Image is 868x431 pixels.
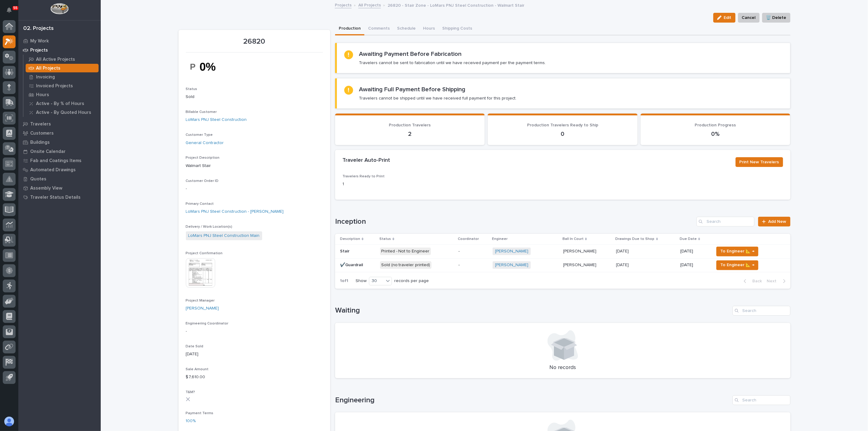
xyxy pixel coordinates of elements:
[186,225,233,229] span: Delivery / Work Location(s)
[30,140,50,145] p: Buildings
[186,390,195,394] span: T&M?
[18,119,101,129] a: Travelers
[186,140,224,146] a: General Contractor
[696,217,754,226] input: Search
[186,411,214,415] span: Payment Terms
[30,131,54,136] p: Customers
[186,351,323,357] p: [DATE]
[36,66,60,71] p: All Projects
[13,6,17,10] p: 55
[186,37,323,46] p: 26820
[359,96,517,101] p: Travelers cannot be shipped until we have received full payment for this project.
[394,278,429,284] p: records per page
[36,57,75,62] p: All Active Projects
[186,163,323,169] p: Walmart Stair
[495,263,528,268] a: [PERSON_NAME]
[738,13,760,23] button: Cancel
[340,248,351,254] p: Stair
[380,261,432,269] div: Sold (no traveler printed)
[186,186,323,192] p: -
[359,60,546,66] p: Travelers cannot be sent to fabrication until we have received payment per the payment terms.
[335,306,730,315] h1: Waiting
[186,156,220,160] span: Project Description
[18,147,101,156] a: Onsite Calendar
[23,25,54,32] div: 02. Projects
[356,278,367,284] p: Show
[24,108,101,117] a: Active - By Quoted Hours
[30,38,49,44] p: My Work
[335,273,353,288] p: 1 of 1
[616,248,630,254] p: [DATE]
[30,195,81,200] p: Traveler Status Details
[186,87,197,91] span: Status
[358,1,381,8] a: All Projects
[716,247,758,256] button: To Engineer 📐 →
[18,165,101,174] a: Automated Drawings
[340,261,364,268] p: ✔️Guardrail
[18,129,101,138] a: Customers
[380,248,431,255] div: Printed - Not to Engineer
[680,236,697,242] p: Due Date
[186,110,217,114] span: Billable Customer
[762,13,790,23] button: 🗑️ Delete
[695,123,736,127] span: Production Progress
[342,130,478,138] p: 2
[439,23,476,35] button: Shipping Costs
[720,261,754,269] span: To Engineer 📐 →
[342,175,385,178] span: Travelers Ready to Print
[18,174,101,183] a: Quotes
[765,278,790,284] button: Next
[186,305,219,312] a: [PERSON_NAME]
[186,179,219,183] span: Customer Order ID
[749,278,762,284] span: Back
[186,94,323,100] p: Sold
[495,130,630,138] p: 0
[732,306,790,316] input: Search
[342,181,484,187] p: 1
[335,23,364,35] button: Production
[335,396,730,405] h1: Engineering
[766,14,787,21] span: 🗑️ Delete
[616,261,630,268] p: [DATE]
[680,263,709,268] p: [DATE]
[359,86,466,93] h2: Awaiting Full Payment Before Shipping
[36,110,91,115] p: Active - By Quoted Hours
[186,328,323,335] p: -
[335,258,790,272] tr: ✔️Guardrail✔️Guardrail Sold (no traveler printed)-[PERSON_NAME] [PERSON_NAME][PERSON_NAME] [DATE]...
[758,217,790,226] a: Add New
[359,50,462,58] h2: Awaiting Payment Before Fabrication
[335,217,694,226] h1: Inception
[18,138,101,147] a: Buildings
[186,374,323,380] p: $ 7,610.00
[30,176,46,182] p: Quotes
[740,158,779,166] span: Print New Travelers
[732,395,790,405] input: Search
[36,92,49,98] p: Hours
[186,345,204,348] span: Date Sold
[24,81,101,90] a: Invoiced Projects
[388,2,524,8] p: 26820 - Stair Zone - LoMars PNJ Steel Construction - Walmart Stair
[24,64,101,72] a: All Projects
[36,74,55,80] p: Invoicing
[3,415,16,428] button: users-avatar
[8,7,16,17] div: Notifications55
[369,278,384,284] div: 30
[186,133,213,137] span: Customer Type
[742,14,756,21] span: Cancel
[18,183,101,193] a: Assembly View
[186,322,229,325] span: Engineering Coordinator
[364,23,393,35] button: Comments
[767,278,780,284] span: Next
[492,236,508,242] p: Engineer
[24,90,101,99] a: Hours
[342,157,390,164] h2: Traveler Auto-Print
[458,236,479,242] p: Coordinator
[458,263,488,268] p: -
[3,4,16,16] button: Notifications
[389,123,431,127] span: Production Travelers
[563,248,598,254] p: [PERSON_NAME]
[680,249,709,254] p: [DATE]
